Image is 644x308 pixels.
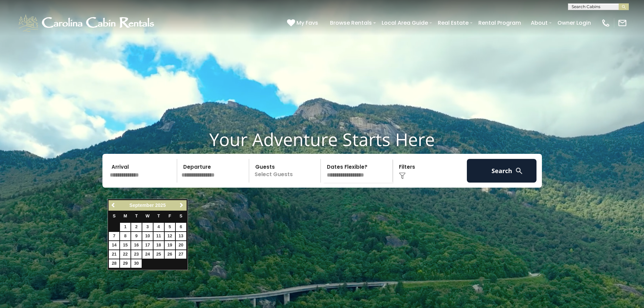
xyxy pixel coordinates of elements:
[296,19,318,27] span: My Favs
[142,232,153,240] a: 10
[5,129,639,150] h1: Your Adventure Starts Here
[120,259,130,268] a: 29
[131,259,142,268] a: 30
[176,241,186,250] a: 20
[153,250,164,259] a: 25
[109,232,119,240] a: 7
[165,250,175,259] a: 26
[165,223,175,231] a: 5
[176,232,186,240] a: 13
[131,241,142,250] a: 16
[142,241,153,250] a: 17
[131,250,142,259] a: 23
[475,17,524,29] a: Rental Program
[146,214,150,218] span: Wednesday
[120,232,130,240] a: 8
[601,18,611,28] img: phone-regular-white.png
[111,203,116,208] span: Previous
[327,17,375,29] a: Browse Rentals
[123,214,127,218] span: Monday
[515,167,523,175] img: search-regular-white.png
[131,232,142,240] a: 9
[120,250,130,259] a: 22
[153,241,164,250] a: 18
[168,214,171,218] span: Friday
[153,223,164,231] a: 4
[399,172,406,179] img: filter--v1.png
[165,232,175,240] a: 12
[155,203,166,208] span: 2025
[554,17,594,29] a: Owner Login
[177,201,186,210] a: Next
[109,259,119,268] a: 28
[287,19,320,27] a: My Favs
[176,250,186,259] a: 27
[113,214,116,218] span: Sunday
[527,17,551,29] a: About
[251,159,321,183] p: Select Guests
[165,241,175,250] a: 19
[158,214,160,218] span: Thursday
[176,223,186,231] a: 6
[131,223,142,231] a: 2
[135,214,138,218] span: Tuesday
[120,241,130,250] a: 15
[142,223,153,231] a: 3
[109,250,119,259] a: 21
[109,241,119,250] a: 14
[142,250,153,259] a: 24
[129,203,154,208] span: September
[17,13,157,33] img: White-1-1-2.png
[109,201,118,210] a: Previous
[179,203,184,208] span: Next
[618,18,627,28] img: mail-regular-white.png
[180,214,182,218] span: Saturday
[153,232,164,240] a: 11
[120,223,130,231] a: 1
[434,17,472,29] a: Real Estate
[378,17,431,29] a: Local Area Guide
[467,159,537,183] button: Search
